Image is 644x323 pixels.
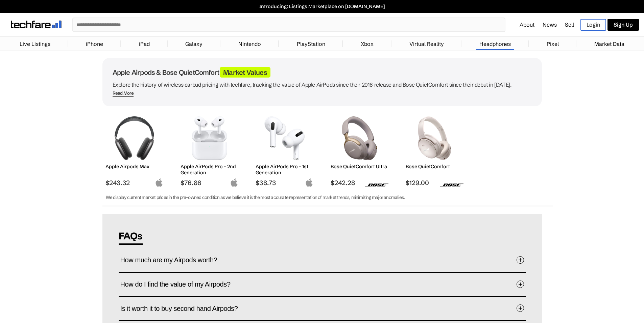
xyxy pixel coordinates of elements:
h2: Apple AirPods Pro - 2nd Generation [181,164,238,176]
img: apple-logo [155,178,163,187]
img: apple-logo [305,178,313,187]
h1: Apple Airpods & Bose QuietComfort [113,68,532,77]
a: iPad [136,37,153,51]
img: Airpods Pro 1st Generation [261,116,308,160]
span: How much are my Airpods worth? [120,249,228,270]
a: Virtual Reality [406,37,447,51]
a: Airpods Max Apple Airpods Max $243.32 apple-logo [102,113,167,187]
a: Introducing: Listings Marketplace on [DOMAIN_NAME] [3,3,641,9]
span: FAQs [119,230,143,245]
span: $76.86 [181,179,238,187]
span: $242.28 [331,179,388,187]
span: $38.73 [256,179,313,187]
img: bose-logo [365,183,388,187]
a: Bose QuietComfort Bose QuietComfort $129.00 bose-logo [403,113,467,187]
img: apple-logo [230,178,238,187]
h2: Bose QuietComfort Ultra [331,164,388,170]
a: News [543,21,557,28]
h2: Apple Airpods Max [105,164,163,170]
a: iPhone [82,37,106,51]
img: Airpods Max [111,116,158,160]
a: PlayStation [293,37,329,51]
a: About [520,21,534,28]
p: We display current market prices in the pre-owned condition as we believe it is the most accurate... [106,194,528,202]
a: Sign Up [607,19,639,31]
a: Airpods Pro 1st Generation Apple AirPods Pro - 1st Generation $38.73 apple-logo [253,113,317,187]
span: Read More [113,90,134,97]
p: Explore the history of wireless earbud pricing with techfare, tracking the value of Apple AirPods... [113,80,532,89]
button: How much are my Airpods worth? [120,250,524,270]
button: How do I find the value of my Airpods? [120,274,524,295]
h2: Apple AirPods Pro - 1st Generation [256,164,313,176]
a: Sell [565,21,574,28]
img: Airpods Pro 2nd Generation [186,116,233,160]
a: Live Listings [16,37,54,51]
span: $129.00 [406,179,463,187]
img: Bose QuietComfort [411,116,458,160]
span: How do I find the value of my Airpods? [120,274,241,295]
img: bose-logo [440,183,463,187]
a: Bose QuietComfort Ultra Bose QuietComfort Ultra $242.28 bose-logo [328,113,392,187]
a: Pixel [543,37,562,51]
div: Read More [113,90,134,96]
a: Airpods Pro 2nd Generation Apple AirPods Pro - 2nd Generation $76.86 apple-logo [177,113,242,187]
a: Market Data [591,37,628,51]
a: Headphones [476,37,514,51]
img: Bose QuietComfort Ultra [336,116,383,160]
span: $243.32 [105,179,163,187]
img: techfare logo [11,21,62,28]
a: Login [580,19,606,31]
a: Nintendo [235,37,264,51]
span: Is it worth it to buy second hand Airpods? [120,298,248,319]
span: Market Values [220,67,270,78]
h2: Bose QuietComfort [406,164,463,170]
button: Is it worth it to buy second hand Airpods? [120,298,524,319]
a: Xbox [357,37,377,51]
a: Galaxy [182,37,206,51]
